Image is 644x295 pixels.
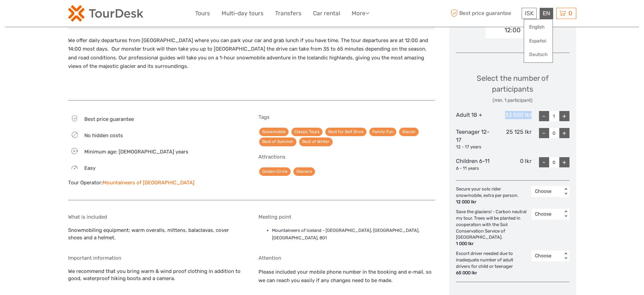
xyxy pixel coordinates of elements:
[68,214,245,220] h5: What is included
[535,188,559,195] div: Choose
[535,253,559,259] div: Choose
[9,12,77,17] p: We're away right now. Please check back later!
[525,10,534,17] span: ISK
[222,8,264,18] a: Multi-day tours
[68,5,143,22] img: 120-15d4194f-c635-41b9-a512-a3cb382bfb57_logo_small.png
[559,157,569,167] div: +
[524,21,553,33] a: English
[456,128,494,150] div: Teenager 12-17
[68,179,245,186] div: Tour Operator:
[494,157,532,171] div: 0 Ikr
[259,167,291,176] a: Golden Circle
[456,241,528,247] div: 1 000 Ikr
[449,8,520,19] span: Best price guarantee
[563,253,568,260] div: < >
[456,144,494,150] div: 12 - 17 years
[456,165,494,172] div: 6 - 11 years
[272,227,435,242] li: Mountaineers of Iceland - [GEOGRAPHIC_DATA], [GEOGRAPHIC_DATA], [GEOGRAPHIC_DATA], 801
[494,128,532,150] div: 25 125 Ikr
[78,11,86,19] button: Open LiveChat chat widget
[369,128,396,136] a: Family Fun
[524,35,553,47] a: Español
[559,128,569,138] div: +
[103,180,194,186] a: Mountaineers of [GEOGRAPHIC_DATA]
[84,116,134,122] span: Best price guarantee
[299,137,333,146] a: Best of Winter
[539,128,549,138] div: -
[567,10,573,17] span: 0
[69,149,79,153] span: 6
[456,209,532,247] div: Save the glaciers! - Carbon neutral my tour. Trees will be planted in cooperation with the Soil C...
[259,128,289,136] a: Snowmobile
[259,137,296,146] a: Best of Summer
[563,188,568,195] div: < >
[456,73,569,104] div: Select the number of participants
[68,214,245,245] div: Snowmobiling equipment; warm overalls, mittens, balaclavas, cover shoes and a helmet.
[456,157,494,171] div: Children 6-11
[456,199,528,205] div: 12 000 Ikr
[291,128,323,136] a: Classic Tours
[563,211,568,218] div: < >
[84,165,96,171] span: Easy
[258,268,435,285] p: Please included your mobile phone number in the booking and e-mail, so we can reach you easily if...
[539,157,549,167] div: -
[456,186,532,205] div: Secure your solo rider snowmobile, extra per person.
[540,8,553,19] div: EN
[313,8,340,18] a: Car rental
[258,154,435,160] h5: Attractions
[559,111,569,121] div: +
[504,26,521,35] div: 12:00
[275,8,302,18] a: Transfers
[456,97,569,104] div: (min. 1 participant)
[258,255,435,261] h5: Attention
[195,8,210,18] a: Tours
[456,270,528,276] div: 65 000 Ikr
[352,8,369,18] a: More
[68,255,245,261] h5: Important information
[293,167,315,176] a: Glaciers
[68,36,435,71] p: We offer daily departures from [GEOGRAPHIC_DATA] where you can park your car and grab lunch if yo...
[258,114,435,120] h5: Tags
[535,211,559,218] div: Choose
[456,111,494,121] div: Adult 18 +
[494,111,532,121] div: 33 500 Ikr
[399,128,419,136] a: Glacier
[84,132,123,139] span: No hidden costs
[258,214,435,220] h5: Meeting point
[524,49,553,61] a: Deutsch
[325,128,367,136] a: Best for Self Drive
[456,251,532,276] div: Escort driver needed due to inadequate number of adult drivers for child or teenager
[84,149,188,155] span: Minimum age: [DEMOGRAPHIC_DATA] years
[539,111,549,121] div: -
